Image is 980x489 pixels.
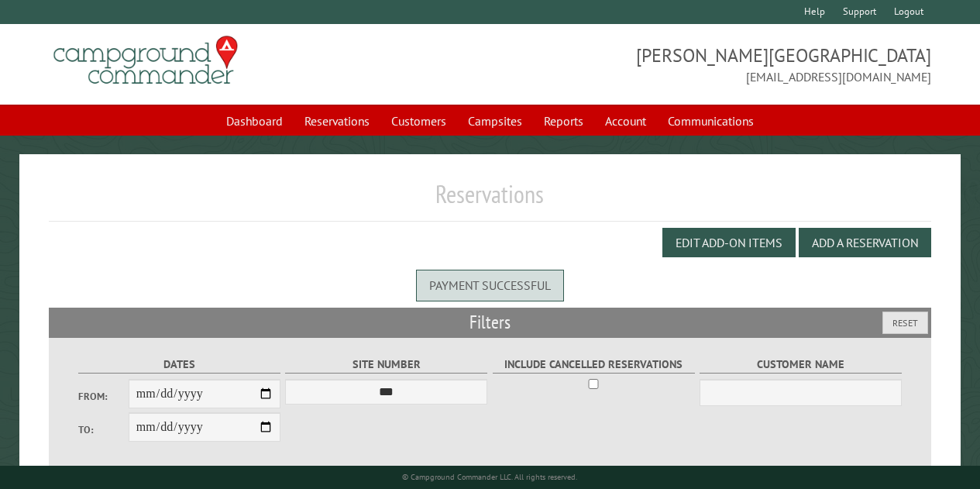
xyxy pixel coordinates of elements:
label: From: [78,389,129,404]
h1: Reservations [49,179,931,222]
button: Edit Add-on Items [662,228,796,257]
a: Dashboard [217,106,292,136]
a: Customers [382,106,456,136]
a: Communications [658,106,763,136]
a: Reservations [295,106,379,136]
label: Site Number [285,356,487,374]
label: Dates [78,356,280,374]
button: Reset [882,312,928,334]
img: Campground Commander [49,30,242,91]
a: Campsites [459,106,531,136]
a: Reports [535,106,593,136]
button: Add a Reservation [799,228,931,257]
span: [PERSON_NAME][GEOGRAPHIC_DATA] [EMAIL_ADDRESS][DOMAIN_NAME] [490,43,931,86]
label: Customer Name [700,356,902,374]
div: Payment successful [416,270,564,301]
a: Account [596,106,655,136]
small: © Campground Commander LLC. All rights reserved. [402,472,577,482]
label: Include Cancelled Reservations [493,356,695,374]
h2: Filters [49,308,931,337]
label: To: [78,422,129,437]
